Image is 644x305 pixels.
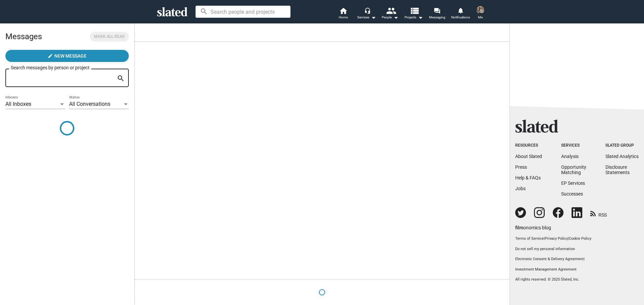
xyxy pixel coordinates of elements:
[515,175,541,180] a: Help & FAQs
[561,191,583,197] a: Successes
[378,7,402,21] button: People
[382,13,398,21] div: People
[515,186,526,191] a: Jobs
[331,7,355,21] a: Home
[425,7,449,21] a: Messaging
[561,143,586,148] div: Services
[386,6,396,15] mat-icon: people
[515,277,639,282] p: All rights reserved. © 2025 Slated, Inc.
[90,32,129,42] button: Mark all read
[544,236,545,241] span: |
[515,225,523,230] span: film
[416,13,424,21] mat-icon: arrow_drop_down
[568,236,569,241] span: |
[48,53,53,59] mat-icon: create
[515,236,544,241] a: Terms of Service
[515,143,542,148] div: Resources
[117,73,125,84] mat-icon: search
[561,180,585,186] a: EP Services
[357,13,376,21] div: Services
[584,257,585,261] span: |
[54,50,87,62] span: New Message
[472,5,488,22] button: James WatsonMe
[605,143,639,148] div: Slated Group
[515,267,639,272] a: Investment Management Agreement
[545,236,568,241] a: Privacy Policy
[339,7,347,15] mat-icon: home
[561,154,579,159] a: Analysis
[476,6,484,14] img: James Watson
[515,164,527,170] a: Press
[590,208,607,218] a: RSS
[364,7,370,13] mat-icon: headset_mic
[429,13,445,21] span: Messaging
[569,236,591,241] a: Cookie Policy
[605,154,639,159] a: Slated Analytics
[515,219,551,231] a: filmonomics blog
[605,164,630,175] a: DisclosureStatements
[405,13,423,21] span: Projects
[5,50,129,62] button: New Message
[515,247,639,252] button: Do not sell my personal information
[69,101,110,107] span: All Conversations
[355,7,378,21] button: Services
[434,7,440,14] mat-icon: forum
[5,101,31,107] span: All Inboxes
[369,13,377,21] mat-icon: arrow_drop_down
[94,33,125,40] span: Mark all read
[561,164,586,175] a: OpportunityMatching
[5,28,42,45] h2: Messages
[449,7,472,21] a: Notifications
[392,13,400,21] mat-icon: arrow_drop_down
[515,257,584,261] a: Electronic Consent & Delivery Agreement
[402,7,425,21] button: Projects
[410,6,419,15] mat-icon: view_list
[457,7,464,13] mat-icon: notifications
[196,6,290,18] input: Search people and projects
[515,154,542,159] a: About Slated
[478,13,483,21] span: Me
[339,13,348,21] span: Home
[451,13,470,21] span: Notifications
